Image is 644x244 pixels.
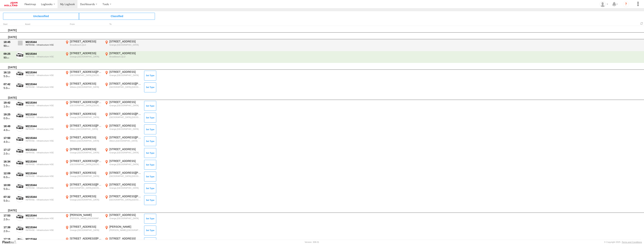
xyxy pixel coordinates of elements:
label: Click to View Event Location [104,159,142,170]
div: M215344 [26,71,62,74]
div: [STREET_ADDRESS][PERSON_NAME] [109,171,141,174]
div: [STREET_ADDRESS][PERSON_NAME] [70,237,102,240]
div: INFRHSE - Infrastructure HSE [26,74,62,76]
div: 17:39 [4,226,14,229]
label: Click to View Event Location [65,82,103,93]
label: Click to View Event Location [65,183,103,194]
div: [PERSON_NAME] [70,213,102,217]
div: 90 [4,44,14,48]
span: Click to view Classified Trips [79,13,155,20]
img: jhg-logo.svg [4,2,17,6]
div: M215344 [26,160,62,163]
div: Albion,[GEOGRAPHIC_DATA] [70,128,102,130]
div: 07:32 [4,195,14,199]
div: [STREET_ADDRESS] [70,147,102,151]
a: Visit our Website [2,240,20,244]
div: [GEOGRAPHIC_DATA],[GEOGRAPHIC_DATA] [109,175,141,177]
label: Click to View Event Location [65,124,103,135]
button: Click to Set [144,172,156,181]
div: M215344 [26,172,62,175]
div: [GEOGRAPHIC_DATA],[GEOGRAPHIC_DATA] [70,187,102,189]
label: Click to View Event Location [104,225,142,236]
label: Click to View Event Location [65,159,103,170]
label: Click to View Event Location [65,147,103,158]
button: Click to Set [144,71,156,81]
label: Click to View Event Location [65,70,103,81]
div: M215344 [26,237,62,241]
div: 0.0 [4,116,14,120]
div: [GEOGRAPHIC_DATA],[GEOGRAPHIC_DATA] [70,74,102,77]
div: Grange,[GEOGRAPHIC_DATA] [109,44,141,46]
div: [PERSON_NAME],[GEOGRAPHIC_DATA] [109,229,141,231]
div: [STREET_ADDRESS] [70,225,102,228]
div: 90 [4,56,14,59]
div: 17:53 [4,214,14,217]
button: Click to Set [144,82,156,92]
div: [STREET_ADDRESS][PERSON_NAME] [109,136,141,139]
div: Wilston,[GEOGRAPHIC_DATA] [70,86,102,88]
div: [PERSON_NAME] [109,225,141,228]
div: INFRHSE - Infrastructure HSE [26,128,62,130]
div: [STREET_ADDRESS] [70,51,102,55]
span: Click to view Unclassified Trips [3,13,79,20]
div: Click to Sort [3,23,14,25]
label: Click to View Event Location [65,112,103,123]
div: 17:50 [4,136,14,140]
div: Asset [25,23,63,25]
button: Click to Set [144,195,156,205]
div: Version: 308.01 [305,241,319,243]
div: [PERSON_NAME],[GEOGRAPHIC_DATA] [70,217,102,220]
div: [STREET_ADDRESS] [109,40,141,43]
div: INFRHSE - Infrastructure HSE [26,55,62,58]
div: [STREET_ADDRESS][PERSON_NAME] [109,112,141,116]
label: Click to View Event Location [65,136,103,147]
div: M215344 [26,195,62,199]
div: Richard Leeson [598,1,609,7]
button: Click to Set [144,136,156,146]
div: 5.0 [4,74,14,78]
label: Click to View Event Location [65,40,103,51]
div: [GEOGRAPHIC_DATA],[GEOGRAPHIC_DATA] [70,163,102,166]
div: 18:49 [4,124,14,128]
div: Albion,[GEOGRAPHIC_DATA] [109,139,141,142]
div: 18:45 [4,40,14,44]
div: [STREET_ADDRESS] [109,70,141,74]
label: Click to View Event Location [104,147,142,158]
div: M215344 [26,40,62,44]
div: INFRHSE - Infrastructure HSE [26,44,62,46]
div: INFRHSE - Infrastructure HSE [26,140,62,142]
label: Click to View Event Location [104,112,142,123]
label: Click to View Event Location [104,183,142,194]
div: M215344 [26,101,62,104]
label: Click to View Event Location [104,124,142,135]
div: 6.0 [4,175,14,179]
div: INFRHSE - Infrastructure HSE [26,199,62,201]
label: Click to View Event Location [104,51,142,63]
label: Click to View Event Location [104,70,142,81]
label: Click to View Event Location [104,136,142,147]
div: [STREET_ADDRESS] [109,124,141,127]
div: 17:17 [4,148,14,151]
label: Click to View Event Location [65,51,103,63]
div: Grange,[GEOGRAPHIC_DATA] [109,217,141,220]
div: M215344 [26,136,62,140]
button: Click to Set [144,160,156,170]
div: INFRHSE - Infrastructure HSE [26,151,62,154]
div: INFRHSE - Infrastructure HSE [26,104,62,107]
div: Grange,[GEOGRAPHIC_DATA] [70,229,102,231]
div: INFRHSE - Infrastructure HSE [26,217,62,219]
div: M215344 [26,226,62,229]
div: INFRHSE - Infrastructure HSE [26,175,62,177]
label: Click to View Event Location [65,195,103,206]
div: Grange,[GEOGRAPHIC_DATA] [109,187,141,189]
label: Click to View Event Location [104,171,142,182]
div: 4.0 [4,140,14,143]
div: 17:16 [4,237,14,241]
div: INFRHSE - Infrastructure HSE [26,187,62,189]
div: M215344 [26,113,62,116]
div: 5.0 [4,199,14,202]
div: [STREET_ADDRESS] [70,82,102,85]
div: [STREET_ADDRESS][PERSON_NAME] [109,195,141,198]
div: [GEOGRAPHIC_DATA],[GEOGRAPHIC_DATA] [70,104,102,107]
i: ? [623,1,629,7]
